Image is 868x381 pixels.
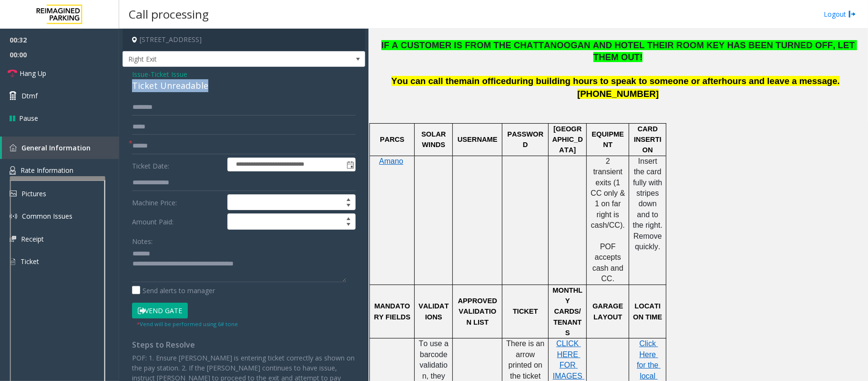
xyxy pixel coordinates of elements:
span: main office [459,76,506,86]
span: Decrease value [342,222,355,229]
label: Machine Price: [130,194,225,211]
span: CARD INSERTION [634,125,662,154]
span: Amano [379,157,403,165]
span: MANDATORY FIELDS [374,302,411,320]
span: PASSWORD [507,130,543,148]
span: during building hours to speak to someone or afterhours and leave a message. [506,76,840,86]
span: Dtmf [21,91,38,101]
img: 'icon' [10,144,17,151]
span: LOCATION TIME [633,302,662,320]
span: MONTHLY CARDS/TENANTS [552,286,582,337]
h4: Steps to Resolve [132,340,356,349]
label: Send alerts to manager [132,286,215,296]
a: General Information [2,137,119,159]
span: EQUIPMENT [592,130,624,148]
span: APPROVED VALIDATION LIST [458,297,499,326]
span: General Information [21,143,91,152]
h3: Call processing [124,2,214,26]
span: IF A CUSTOMER IS FROM THE CHATTANOOGAN AND HOTEL THEIR ROOM KEY HAS BEEN TURNED OFF, LET THEM OUT! [381,40,857,62]
span: 2 transient exits (1 CC only & 1 on far right is cash/CC). [591,157,627,229]
span: POF accepts cash and CC. [592,243,625,283]
span: SOLAR WINDS [421,130,448,148]
label: Amount Paid: [130,213,225,230]
span: Hang Up [20,68,46,78]
span: Ticket Issue [151,69,187,79]
span: GARAGE LAYOUT [592,302,625,320]
label: Notes: [132,233,153,246]
img: logout [848,9,856,19]
div: Ticket Unreadable [132,79,356,92]
button: Vend Gate [132,303,188,319]
h4: [STREET_ADDRESS] [123,29,365,51]
span: Rate Information [20,166,73,175]
span: Increase value [342,195,355,202]
span: - [148,70,187,79]
img: 'icon' [10,166,16,175]
span: Pause [19,113,38,123]
span: Decrease value [342,202,355,210]
a: Amano [379,158,403,165]
small: Vend will be performed using 6# tone [137,320,238,328]
span: Increase value [342,214,355,222]
span: Right Exit [123,52,317,67]
span: TICKET [513,307,538,315]
span: [GEOGRAPHIC_DATA] [552,125,583,154]
span: Issue [132,69,148,79]
span: USERNAME [458,136,498,143]
label: Ticket Date: [130,158,225,172]
span: You can call the [391,76,459,86]
span: [PHONE_NUMBER] [577,89,659,99]
a: Logout [824,9,856,19]
span: Toggle popup [345,158,355,171]
span: Insert the card fully with stripes down and to the right. Remove quickly. [633,157,665,251]
span: VALIDATIONS [419,302,449,320]
span: PARCS [380,136,404,143]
